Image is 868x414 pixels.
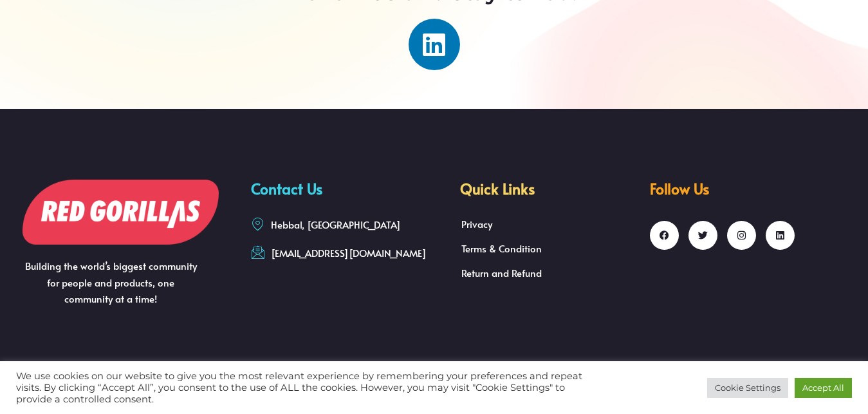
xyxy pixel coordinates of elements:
[23,180,219,245] img: About Us!
[795,378,852,398] a: Accept All
[251,180,428,198] h2: Contact Us
[251,245,427,261] a: [EMAIL_ADDRESS][DOMAIN_NAME]
[452,236,637,261] a: Terms & Condition
[251,217,401,232] a: Hebbal, [GEOGRAPHIC_DATA]
[460,180,637,198] h2: Quick Links
[16,370,601,405] div: We use cookies on our website to give you the most relevant experience by remembering your prefer...
[452,212,637,236] a: Privacy
[452,261,637,285] a: Return and Refund
[650,180,846,198] h2: Follow Us
[707,378,788,398] a: Cookie Settings
[25,259,197,305] span: Building the world’s biggest community for people and products, one community at a time!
